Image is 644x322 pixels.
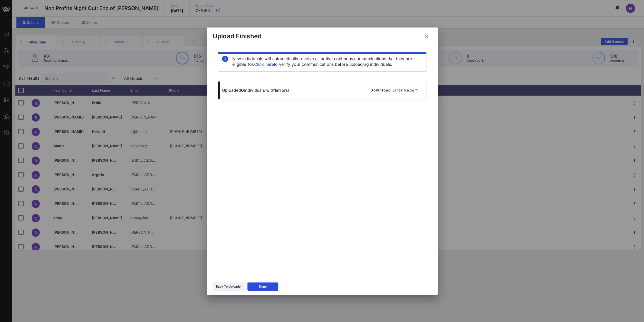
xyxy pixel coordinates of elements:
[259,284,267,289] div: Done
[241,88,244,93] span: 0
[213,32,262,40] div: Upload Finished
[222,87,360,93] p: Uploaded individuals with errors!
[370,88,418,92] span: Download Error Report
[232,56,422,67] div: New individuals will automatically receive all active continous communications that they are elig...
[216,284,242,289] div: Back To Uploader
[274,88,276,93] span: 1
[366,86,422,95] button: Download Error Report
[254,62,274,67] a: Click here
[213,282,245,291] button: Back To Uploader
[247,282,278,291] button: Done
